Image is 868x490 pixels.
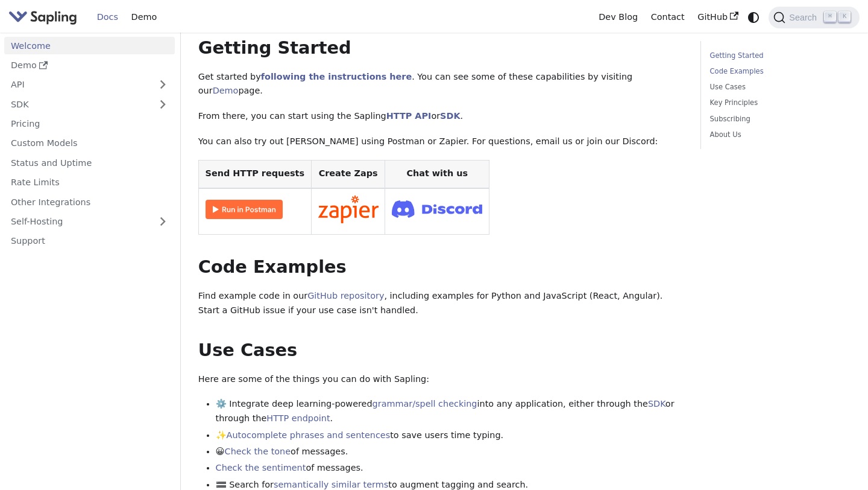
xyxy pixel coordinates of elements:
img: Run in Postman [206,200,283,219]
button: Switch between dark and light mode (currently system mode) [745,8,763,26]
img: Join Discord [392,197,482,221]
a: Subscribing [710,113,846,125]
th: Send HTTP requests [198,160,311,188]
kbd: K [838,11,851,22]
a: Custom Models [4,135,175,152]
p: Here are some of the things you can do with Sapling: [198,372,684,387]
a: GitHub repository [307,291,384,301]
a: Check the sentiment [216,463,306,472]
p: From there, you can start using the Sapling or . [198,109,684,124]
li: ⚙️ Integrate deep learning-powered into any application, either through the or through the . [216,397,684,426]
span: Search [785,13,824,22]
a: GitHub [691,8,744,27]
a: grammar/spell checking [373,399,477,409]
a: Support [4,232,175,250]
a: HTTP API [386,111,432,121]
li: 😀 of messages. [216,445,684,459]
a: Self-Hosting [4,213,175,231]
th: Create Zaps [311,160,385,188]
p: Find example code in our , including examples for Python and JavaScript (React, Angular). Start a... [198,289,684,318]
a: following the instructions here [261,72,412,81]
h2: Getting Started [198,37,684,59]
a: About Us [710,129,846,141]
a: Demo [4,57,175,74]
a: Dev Blog [592,8,644,27]
a: Use Cases [710,81,846,93]
a: Key Principles [710,97,846,109]
button: Search (Command+K) [769,7,859,28]
a: Other Integrations [4,193,175,211]
a: Status and Uptime [4,154,175,171]
a: Contact [644,8,691,27]
a: SDK [648,399,665,409]
a: Check the tone [225,447,291,456]
a: Autocomplete phrases and sentences [227,430,391,440]
a: Getting Started [710,50,846,62]
a: Demo [125,8,163,27]
a: Pricing [4,115,175,133]
a: Sapling.ai [8,8,81,26]
img: Sapling.ai [8,8,77,26]
button: Expand sidebar category 'API' [151,76,175,94]
a: Rate Limits [4,174,175,191]
li: ✨ to save users time typing. [216,428,684,443]
a: semantically similar terms [274,480,388,489]
h2: Code Examples [198,256,684,278]
p: You can also try out [PERSON_NAME] using Postman or Zapier. For questions, email us or join our D... [198,135,684,149]
a: API [4,76,151,94]
th: Chat with us [385,160,489,188]
img: Connect in Zapier [318,196,379,223]
a: Welcome [4,37,175,54]
a: Code Examples [710,66,846,77]
button: Expand sidebar category 'SDK' [151,95,175,113]
li: of messages. [216,461,684,476]
kbd: ⌘ [824,11,836,22]
a: HTTP endpoint [266,413,330,423]
a: SDK [4,95,151,113]
a: SDK [440,111,460,121]
a: Demo [213,86,239,95]
h2: Use Cases [198,340,684,361]
p: Get started by . You can see some of these capabilities by visiting our page. [198,70,684,99]
a: Docs [90,8,125,27]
